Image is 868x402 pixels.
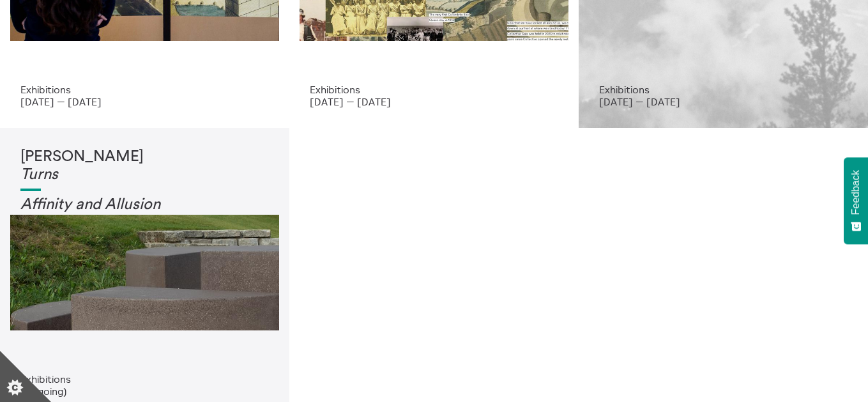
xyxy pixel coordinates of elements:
[599,84,848,95] p: Exhibitions
[20,84,269,95] p: Exhibitions
[143,197,160,212] em: on
[20,167,58,182] em: Turns
[310,96,558,107] p: [DATE] — [DATE]
[20,96,269,107] p: [DATE] — [DATE]
[844,157,868,244] button: Feedback - Show survey
[20,148,269,183] h1: [PERSON_NAME]
[599,96,848,107] p: [DATE] — [DATE]
[850,170,862,215] span: Feedback
[20,197,143,212] em: Affinity and Allusi
[20,373,269,385] p: Exhibitions
[310,84,558,95] p: Exhibitions
[20,385,269,397] p: (Ongoing)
